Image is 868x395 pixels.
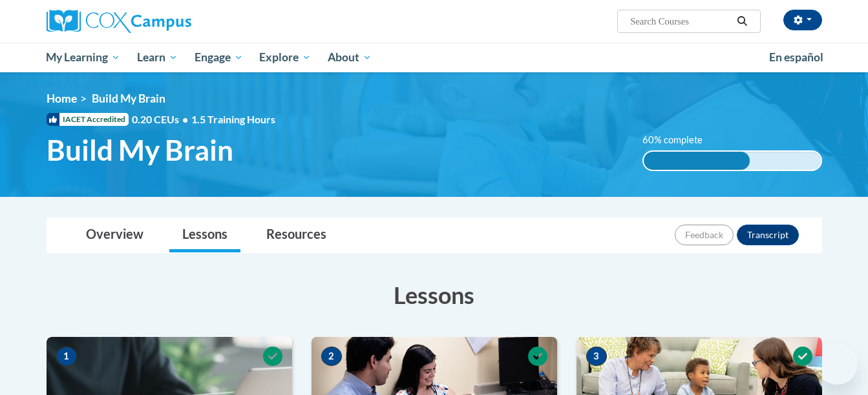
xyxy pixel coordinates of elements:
[132,112,191,127] span: 0.20 CEUs
[319,43,380,72] a: About
[737,225,799,245] button: Transcript
[644,152,750,170] div: 60% complete
[169,218,240,252] a: Lessons
[186,43,251,72] a: Engage
[182,113,188,125] span: •
[191,113,275,125] span: 1.5 Training Hours
[195,50,243,65] span: Engage
[47,10,292,33] a: Cox Campus
[47,133,233,167] span: Build My Brain
[251,43,319,72] a: Explore
[253,218,339,252] a: Resources
[46,50,120,65] span: My Learning
[56,347,77,366] span: 1
[47,92,77,105] a: Home
[642,133,717,147] label: 60% complete
[73,218,156,252] a: Overview
[38,43,129,72] a: My Learning
[129,43,186,72] a: Learn
[47,10,191,33] img: Cox Campus
[328,50,372,65] span: About
[47,113,129,126] span: IACET Accredited
[675,225,734,245] button: Feedback
[137,50,178,65] span: Learn
[761,44,832,71] a: En español
[732,14,752,29] button: Search
[816,343,858,385] iframe: Button to launch messaging window
[586,347,607,366] span: 3
[769,50,823,64] span: En español
[47,279,822,311] h3: Lessons
[92,92,165,105] span: Build My Brain
[259,50,311,65] span: Explore
[629,14,732,29] input: Search Courses
[27,43,842,72] div: Main menu
[321,347,342,366] span: 2
[783,10,822,30] button: Account Settings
